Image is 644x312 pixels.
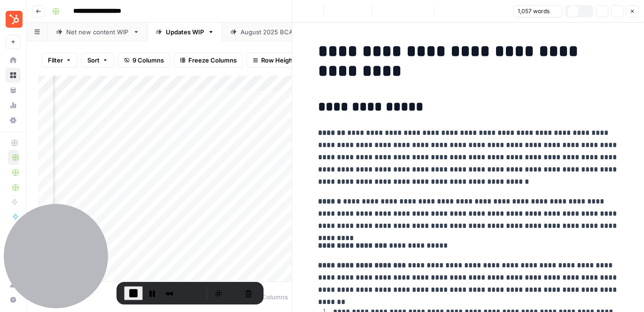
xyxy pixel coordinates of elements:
button: Sort [81,53,114,68]
button: 9 Columns [118,53,170,68]
div: [DATE] BCAP - NNPs [241,27,301,37]
span: Freeze Columns [188,55,237,65]
span: 9 Columns [132,55,164,65]
button: Row Height [247,53,301,68]
span: Row Height [261,55,295,65]
span: Sort [87,55,100,65]
a: Your Data [6,83,21,98]
span: 1,057 words [518,7,550,16]
a: Home [6,53,21,68]
a: Usage [6,98,21,113]
div: Net new content WIP [66,27,129,37]
div: 7/9 Columns [240,289,292,304]
a: [DATE] BCAP - NNPs [222,23,319,41]
button: 1,057 words [513,5,562,17]
button: Freeze Columns [174,53,243,68]
div: Updates WIP [166,27,204,37]
span: Filter [48,55,63,65]
button: Workspace: Blog Content Action Plan [6,8,21,31]
a: Browse [6,68,21,83]
a: Net new content WIP [48,23,147,41]
a: Updates WIP [147,23,222,41]
a: Settings [6,113,21,128]
img: Blog Content Action Plan Logo [6,11,23,28]
button: Filter [42,53,78,68]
